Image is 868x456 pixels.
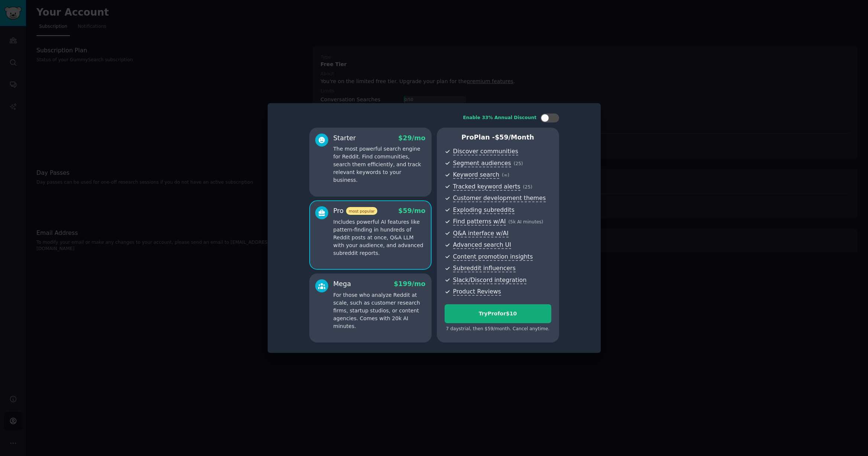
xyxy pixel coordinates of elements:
[453,288,501,296] span: Product Reviews
[333,145,426,184] p: The most powerful search engine for Reddit. Find communities, search them efficiently, and track ...
[502,173,509,178] span: ( ∞ )
[453,160,511,167] span: Segment audiences
[453,148,518,155] span: Discover communities
[346,207,377,215] span: most popular
[453,230,509,237] span: Q&A interface w/AI
[398,134,425,142] span: $ 29 /mo
[333,279,351,289] div: Mega
[445,310,551,318] div: Try Pro for $10
[333,291,426,330] p: For those who analyze Reddit at scale, such as customer research firms, startup studios, or conte...
[453,276,527,284] span: Slack/Discord integration
[453,183,520,191] span: Tracked keyword alerts
[445,304,551,323] button: TryProfor$10
[463,115,537,121] div: Enable 33% Annual Discount
[453,194,546,202] span: Customer development themes
[398,207,425,214] span: $ 59 /mo
[453,265,516,272] span: Subreddit influencers
[495,134,534,141] span: $ 59 /month
[333,218,426,257] p: Includes powerful AI features like pattern-finding in hundreds of Reddit posts at once, Q&A LLM w...
[453,253,533,261] span: Content promotion insights
[453,218,506,226] span: Find patterns w/AI
[514,161,523,166] span: ( 25 )
[453,241,511,249] span: Advanced search UI
[333,134,356,143] div: Starter
[333,206,377,216] div: Pro
[453,171,500,179] span: Keyword search
[394,280,425,288] span: $ 199 /mo
[445,326,551,332] div: 7 days trial, then $ 59 /month . Cancel anytime.
[509,219,543,224] span: ( 5k AI minutes )
[523,184,532,190] span: ( 25 )
[453,206,514,214] span: Exploding subreddits
[445,133,551,142] p: Pro Plan -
